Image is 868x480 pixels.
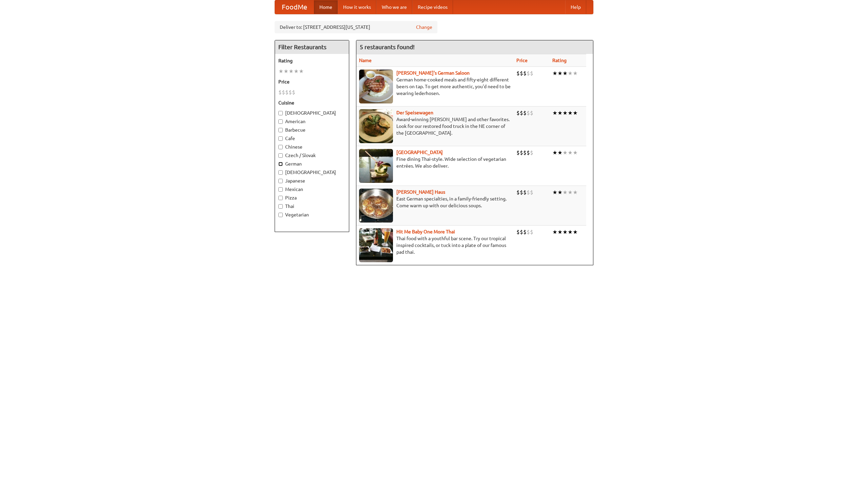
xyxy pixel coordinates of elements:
input: Japanese [278,179,283,183]
li: ★ [557,189,563,196]
label: [DEMOGRAPHIC_DATA] [278,169,346,176]
li: ★ [573,149,578,156]
li: ★ [568,189,573,196]
li: ★ [552,70,557,77]
b: [PERSON_NAME] Haus [396,189,445,195]
img: satay.jpg [359,149,393,183]
li: $ [292,89,295,96]
b: Hit Me Baby One More Thai [396,229,455,234]
a: How it works [338,0,376,14]
img: kohlhaus.jpg [359,189,393,223]
li: $ [530,149,533,156]
label: Cafe [278,135,346,142]
li: ★ [557,109,563,117]
label: Japanese [278,177,346,184]
a: FoodMe [275,0,314,14]
li: $ [520,228,523,236]
li: $ [523,109,527,117]
li: ★ [557,149,563,156]
li: $ [530,70,533,77]
li: ★ [552,189,557,196]
a: Home [314,0,338,14]
label: [DEMOGRAPHIC_DATA] [278,110,346,116]
input: Mexican [278,187,283,192]
a: Help [565,0,586,14]
p: Thai food with a youthful bar scene. Try our tropical inspired cocktails, or tuck into a plate of... [359,235,511,255]
li: $ [527,70,530,77]
label: Pizza [278,194,346,201]
li: ★ [563,70,568,77]
li: ★ [573,109,578,117]
label: Mexican [278,186,346,193]
li: $ [523,228,527,236]
a: Price [516,58,528,63]
a: Name [359,58,372,63]
p: East German specialties, in a family-friendly setting. Come warm up with our delicious soups. [359,195,511,209]
li: ★ [294,68,299,75]
li: $ [530,228,533,236]
li: ★ [563,149,568,156]
li: $ [530,109,533,117]
h5: Price [278,78,346,85]
h4: Filter Restaurants [275,40,349,54]
h5: Cuisine [278,99,346,106]
li: $ [523,70,527,77]
li: $ [516,149,520,156]
input: American [278,119,283,124]
a: Recipe videos [412,0,453,14]
li: ★ [563,189,568,196]
li: ★ [552,149,557,156]
li: $ [520,149,523,156]
li: ★ [552,109,557,117]
p: Fine dining Thai-style. Wide selection of vegetarian entrées. We also deliver. [359,156,511,169]
img: speisewagen.jpg [359,109,393,143]
li: $ [527,149,530,156]
li: $ [520,70,523,77]
li: $ [523,189,527,196]
input: Chinese [278,145,283,149]
li: $ [516,228,520,236]
li: $ [289,89,292,96]
a: Who we are [376,0,412,14]
li: $ [527,228,530,236]
input: Czech / Slovak [278,153,283,158]
input: Pizza [278,196,283,200]
li: ★ [557,70,563,77]
li: ★ [568,70,573,77]
a: [GEOGRAPHIC_DATA] [396,150,443,155]
label: Thai [278,203,346,210]
li: $ [520,189,523,196]
li: ★ [573,189,578,196]
li: ★ [568,109,573,117]
a: Der Speisewagen [396,110,433,115]
li: $ [282,89,285,96]
label: American [278,118,346,125]
li: $ [516,70,520,77]
li: $ [516,189,520,196]
li: ★ [283,68,289,75]
li: ★ [568,228,573,236]
a: Rating [552,58,567,63]
input: Cafe [278,136,283,141]
label: Vegetarian [278,211,346,218]
li: $ [516,109,520,117]
input: [DEMOGRAPHIC_DATA] [278,111,283,115]
li: $ [523,149,527,156]
li: ★ [552,228,557,236]
li: ★ [573,228,578,236]
li: $ [520,109,523,117]
img: esthers.jpg [359,70,393,103]
input: Barbecue [278,128,283,132]
li: ★ [573,70,578,77]
div: Deliver to: [STREET_ADDRESS][US_STATE] [275,21,437,33]
h5: Rating [278,57,346,64]
li: $ [527,189,530,196]
li: ★ [563,109,568,117]
li: $ [285,89,289,96]
a: [PERSON_NAME]'s German Saloon [396,70,470,76]
label: Barbecue [278,127,346,133]
label: Chinese [278,143,346,150]
input: German [278,162,283,166]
